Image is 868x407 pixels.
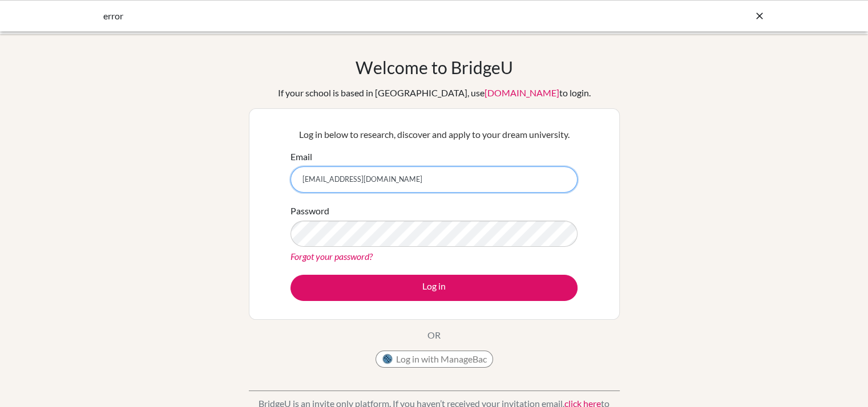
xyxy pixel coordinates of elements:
label: Email [290,150,312,164]
h1: Welcome to BridgeU [356,57,513,78]
a: [DOMAIN_NAME] [485,87,559,98]
a: Forgot your password? [290,251,373,262]
button: Log in with ManageBac [376,351,493,368]
p: OR [427,328,441,342]
div: error [103,9,594,23]
label: Password [290,204,329,218]
button: Log in [290,275,578,301]
p: Log in below to research, discover and apply to your dream university. [290,128,578,141]
div: If your school is based in [GEOGRAPHIC_DATA], use to login. [278,86,591,100]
